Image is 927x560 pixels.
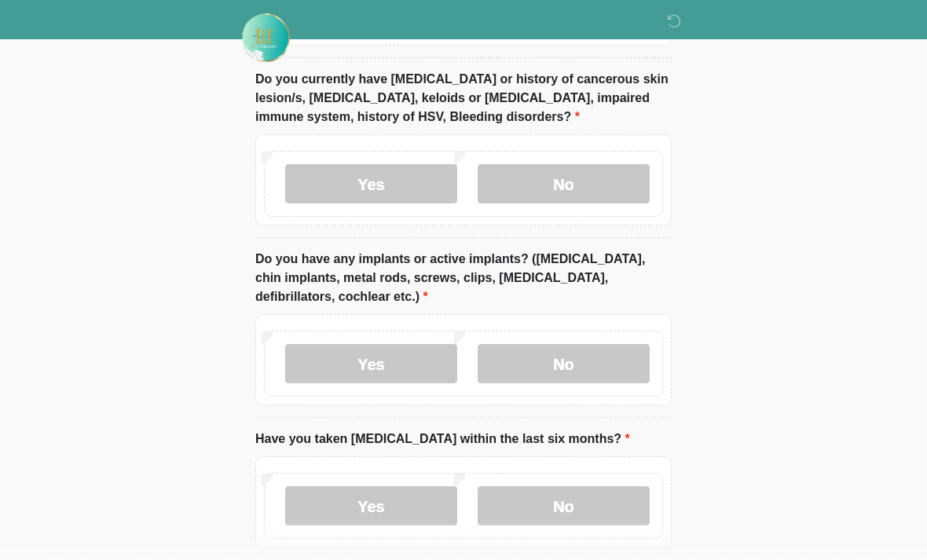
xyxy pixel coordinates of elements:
[478,164,650,203] label: No
[255,70,672,126] label: Do you currently have [MEDICAL_DATA] or history of cancerous skin lesion/s, [MEDICAL_DATA], keloi...
[478,344,650,383] label: No
[255,250,672,306] label: Do you have any implants or active implants? ([MEDICAL_DATA], chin implants, metal rods, screws, ...
[285,164,457,203] label: Yes
[285,486,457,525] label: Yes
[255,430,630,448] label: Have you taken [MEDICAL_DATA] within the last six months?
[240,12,291,64] img: Rehydrate Aesthetics & Wellness Logo
[285,344,457,383] label: Yes
[478,486,650,525] label: No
